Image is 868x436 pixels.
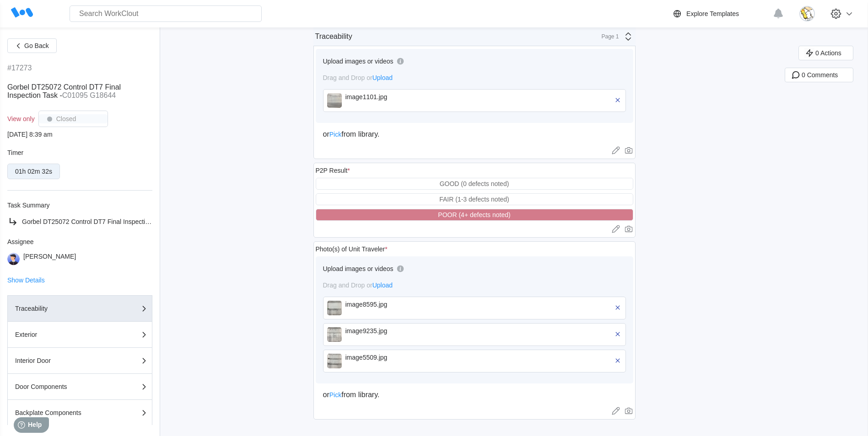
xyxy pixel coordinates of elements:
div: or from library. [323,391,626,399]
mark: G18644 [90,91,116,99]
div: Upload images or videos [323,265,394,272]
div: GOOD (0 defects noted) [440,180,509,187]
div: image5509.jpg [345,354,451,361]
img: image8595.jpg [327,301,342,315]
button: 0 Actions [798,46,853,60]
img: image5509.jpg [327,354,342,368]
div: Exterior [15,331,107,338]
button: Interior Door [7,348,152,374]
div: Backplate Components [15,409,107,416]
span: Pick [329,131,341,138]
img: download.jpg [799,6,815,21]
span: Upload [372,282,393,289]
div: Task Summary [7,202,152,209]
span: Drag and Drop or [323,74,393,81]
button: Traceability [7,295,152,322]
div: POOR (4+ defects noted) [438,211,510,218]
div: image9235.jpg [345,327,451,335]
img: image1101.jpg [327,93,342,108]
div: Traceability [315,32,352,41]
a: Explore Templates [672,8,768,19]
div: Upload images or videos [323,58,394,65]
button: Exterior [7,322,152,348]
span: Gorbel DT25072 Control DT7 Final Inspection Task - [22,218,171,225]
span: Gorbel DT25072 Control DT7 Final Inspection Task - [7,83,121,99]
div: #17273 [7,64,32,72]
div: Assignee [7,238,152,245]
div: View only [7,115,35,122]
div: Door Components [15,383,107,390]
div: image1101.jpg [345,93,451,101]
div: 01h 02m 32s [15,168,52,175]
button: Go Back [7,38,57,53]
div: image8595.jpg [345,301,451,308]
div: or from library. [323,130,626,138]
div: Traceability [15,305,107,312]
span: 0 Actions [815,50,841,56]
div: Timer [7,149,152,156]
button: Backplate Components [7,400,152,426]
div: P2P Result [316,167,350,174]
span: Drag and Drop or [323,282,393,289]
button: Door Components [7,374,152,400]
img: image9235.jpg [327,327,342,342]
button: 0 Comments [785,68,853,82]
div: Photo(s) of Unit Traveler [316,245,388,253]
button: Show Details [7,277,45,283]
input: Search WorkClout [70,5,262,22]
span: Go Back [24,43,49,49]
div: Explore Templates [686,10,739,17]
span: Pick [329,391,341,399]
span: Upload [372,74,393,81]
div: [PERSON_NAME] [23,253,76,265]
div: Page 1 [596,33,619,40]
img: user-5.png [7,253,20,265]
div: [DATE] 8:39 am [7,131,152,138]
div: Interior Door [15,357,107,364]
a: Gorbel DT25072 Control DT7 Final Inspection Task - [7,216,152,227]
div: FAIR (1-3 defects noted) [439,196,509,203]
span: 0 Comments [802,72,838,78]
mark: C01095 [62,91,88,99]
